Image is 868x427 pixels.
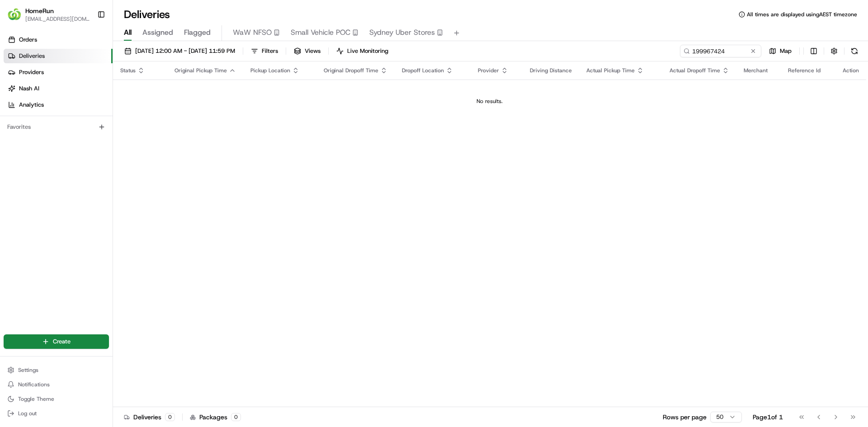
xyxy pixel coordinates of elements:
span: Toggle Theme [18,395,54,403]
a: Orders [4,33,113,47]
span: Reference Id [788,67,821,74]
span: Original Pickup Time [175,67,227,74]
span: Log out [18,410,37,417]
div: Packages [190,413,241,422]
span: Sydney Uber Stores [369,27,435,38]
span: Provider [478,67,499,74]
span: Map [780,47,792,55]
span: Actual Dropoff Time [670,67,720,74]
span: Flagged [184,27,211,38]
button: Live Monitoring [332,45,392,57]
span: Settings [18,366,38,374]
div: Page 1 of 1 [753,413,783,422]
button: Refresh [848,45,861,57]
button: Map [765,45,796,57]
span: Views [305,47,321,55]
img: HomeRun [7,7,22,22]
span: Original Dropoff Time [324,67,378,74]
span: Small Vehicle POC [291,27,350,38]
span: All [124,27,132,38]
span: Providers [19,68,44,76]
span: Analytics [19,101,44,109]
div: 0 [165,413,175,421]
span: All times are displayed using AEST timezone [747,11,857,18]
a: Nash AI [4,81,113,96]
button: [DATE] 12:00 AM - [DATE] 11:59 PM [120,45,239,57]
span: Live Monitoring [347,47,388,55]
span: WaW NFSO [233,27,272,38]
button: HomeRun [25,6,54,15]
h1: Deliveries [124,7,170,22]
span: Nash AI [19,84,39,93]
div: Favorites [4,120,109,134]
button: Toggle Theme [4,393,109,405]
span: Merchant [744,67,768,74]
button: Views [290,45,325,57]
div: 0 [231,413,241,421]
button: Log out [4,407,109,420]
button: [EMAIL_ADDRESS][DOMAIN_NAME] [25,15,90,23]
a: Providers [4,65,113,80]
span: Assigned [142,27,173,38]
span: Pickup Location [250,67,290,74]
span: [DATE] 12:00 AM - [DATE] 11:59 PM [135,47,235,55]
input: Type to search [680,45,761,57]
span: Actual Pickup Time [586,67,635,74]
span: Driving Distance [530,67,572,74]
div: Deliveries [124,413,175,422]
a: Analytics [4,98,113,112]
div: Action [843,67,859,74]
div: No results. [117,98,863,105]
button: Filters [247,45,282,57]
button: Settings [4,364,109,376]
span: Dropoff Location [402,67,444,74]
button: HomeRunHomeRun[EMAIL_ADDRESS][DOMAIN_NAME] [4,4,94,25]
span: Orders [19,36,37,44]
span: Status [120,67,136,74]
button: Notifications [4,378,109,391]
span: Deliveries [19,52,45,60]
a: Deliveries [4,49,113,63]
p: Rows per page [663,413,707,422]
span: Create [53,338,71,346]
span: Filters [262,47,278,55]
span: Notifications [18,381,50,388]
button: Create [4,334,109,349]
